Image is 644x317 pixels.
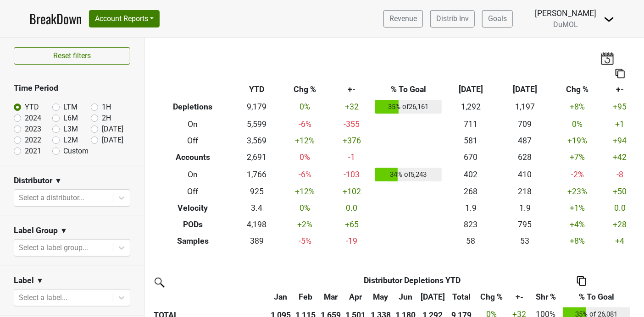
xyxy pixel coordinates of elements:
[444,116,498,132] td: 711
[280,82,331,98] th: Chg %
[25,135,41,146] label: 2022
[280,216,331,233] td: +2 %
[151,200,234,217] th: Velocity
[14,83,130,93] h3: Time Period
[600,52,614,65] img: last_updated_date
[280,98,331,116] td: 0 %
[552,98,603,116] td: +8 %
[498,216,552,233] td: 795
[444,132,498,149] td: 581
[234,165,279,184] td: 1,766
[151,274,166,289] img: filter
[234,184,279,200] td: 925
[552,216,603,233] td: +4 %
[36,275,44,286] span: ▼
[603,233,637,249] td: +4
[280,200,331,217] td: 0 %
[330,132,373,149] td: +376
[444,82,498,98] th: [DATE]
[151,233,234,249] th: Samples
[482,10,513,27] a: Goals
[603,165,637,184] td: -8
[330,200,373,217] td: 0.0
[552,233,603,249] td: +8 %
[498,82,552,98] th: [DATE]
[330,216,373,233] td: +65
[55,175,62,186] span: ▼
[268,289,293,305] th: Jan: activate to sort column ascending
[234,233,279,249] td: 389
[343,289,368,305] th: Apr: activate to sort column ascending
[444,165,498,184] td: 402
[444,216,498,233] td: 823
[330,233,373,249] td: -19
[102,124,123,135] label: [DATE]
[373,82,444,98] th: % To Goal
[63,135,78,146] label: L2M
[552,184,603,200] td: +23 %
[60,225,67,236] span: ▼
[102,102,111,113] label: 1H
[444,98,498,116] td: 1,292
[102,135,123,146] label: [DATE]
[603,98,637,116] td: +95
[280,184,331,200] td: +12 %
[280,165,331,184] td: -6 %
[368,289,394,305] th: May: activate to sort column ascending
[63,124,78,135] label: L3M
[603,82,637,98] th: +-
[498,116,552,132] td: 709
[280,149,331,165] td: 0 %
[444,184,498,200] td: 268
[553,20,578,29] span: DuMOL
[444,233,498,249] td: 58
[552,165,603,184] td: -2 %
[330,165,373,184] td: -103
[498,184,552,200] td: 218
[603,216,637,233] td: +28
[151,132,234,149] th: Off
[63,102,78,113] label: LTM
[552,149,603,165] td: +7 %
[280,132,331,149] td: +12 %
[151,165,234,184] th: On
[393,289,418,305] th: Jun: activate to sort column ascending
[552,200,603,217] td: +1 %
[14,226,58,235] h3: Label Group
[151,98,234,116] th: Depletions
[234,116,279,132] td: 5,599
[616,69,625,78] img: Copy to clipboard
[151,184,234,200] th: Off
[444,149,498,165] td: 670
[280,233,331,249] td: -5 %
[552,132,603,149] td: +19 %
[476,289,508,305] th: Chg %: activate to sort column ascending
[552,116,603,132] td: 0 %
[151,216,234,233] th: PODs
[561,289,633,305] th: % To Goal: activate to sort column ascending
[280,116,331,132] td: -6 %
[383,10,423,27] a: Revenue
[603,149,637,165] td: +42
[330,149,373,165] td: -1
[63,113,78,124] label: L6M
[234,149,279,165] td: 2,691
[418,289,448,305] th: Jul: activate to sort column ascending
[508,289,531,305] th: +-: activate to sort column ascending
[498,132,552,149] td: 487
[330,98,373,116] td: +32
[444,200,498,217] td: 1.9
[604,14,615,25] img: Dropdown Menu
[318,289,344,305] th: Mar: activate to sort column ascending
[330,116,373,132] td: -355
[102,113,111,124] label: 2H
[498,98,552,116] td: 1,197
[552,82,603,98] th: Chg %
[293,289,318,305] th: Feb: activate to sort column ascending
[430,10,475,27] a: Distrib Inv
[234,82,279,98] th: YTD
[498,233,552,249] td: 53
[498,200,552,217] td: 1.9
[25,102,39,113] label: YTD
[330,184,373,200] td: +102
